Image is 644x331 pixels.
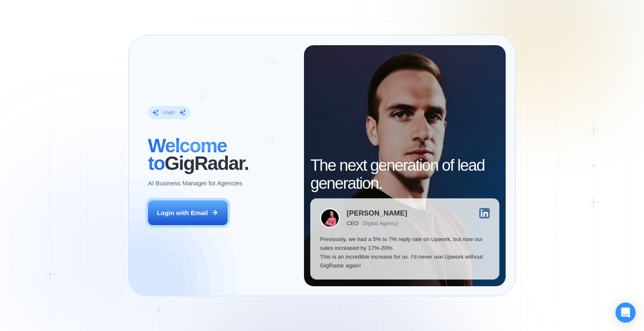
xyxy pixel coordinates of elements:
[148,137,294,172] h2: ‍ GigRadar.
[163,109,175,115] div: Login
[347,210,407,217] div: [PERSON_NAME]
[363,220,398,226] div: Digital Agency
[320,235,490,270] p: Previously, we had a 5% to 7% reply rate on Upwork, but now our sales increased by 17%-20%. This ...
[310,157,499,192] h2: The next generation of lead generation.
[148,179,242,187] p: AI Business Manager for Agencies
[347,220,358,226] div: CEO
[157,208,208,217] div: Login with Email
[148,200,228,226] button: Login with Email
[148,135,227,174] span: Welcome to
[615,303,636,323] div: Open Intercom Messenger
